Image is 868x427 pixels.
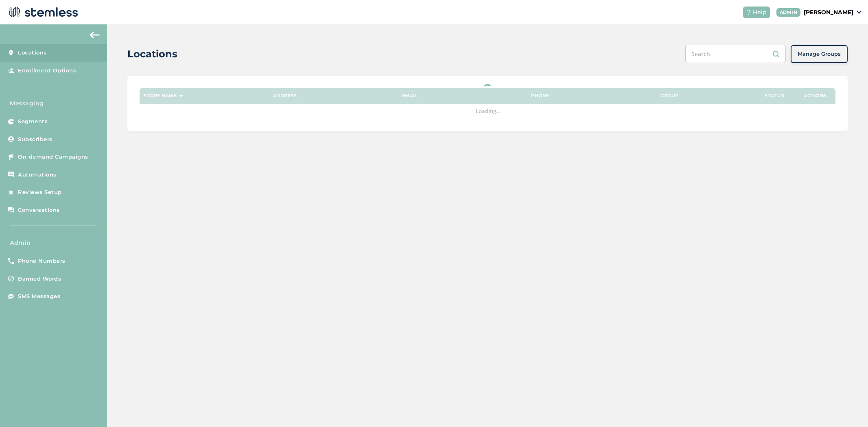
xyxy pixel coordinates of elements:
p: [PERSON_NAME] [804,8,853,17]
span: Automations [18,171,57,179]
button: Manage Groups [791,45,848,63]
span: Locations [18,49,47,57]
span: Conversations [18,206,60,214]
span: Manage Groups [798,50,841,58]
span: Help [753,8,767,17]
span: Subscribers [18,135,52,144]
span: Reviews Setup [18,188,62,196]
input: Search [685,45,786,63]
span: On-demand Campaigns [18,153,88,161]
img: icon_down-arrow-small-66adaf34.svg [857,11,861,14]
div: ADMIN [776,8,801,17]
span: Segments [18,118,48,126]
img: logo-dark-0685b13c.svg [7,4,78,20]
span: Enrollment Options [18,67,76,75]
span: Banned Words [18,275,61,283]
span: Phone Numbers [18,257,66,265]
span: SMS Messages [18,292,60,301]
img: icon-arrow-back-accent-c549486e.svg [90,32,100,38]
img: icon-help-white-03924b79.svg [746,10,751,15]
iframe: Chat Widget [827,388,868,427]
h2: Locations [127,47,177,61]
